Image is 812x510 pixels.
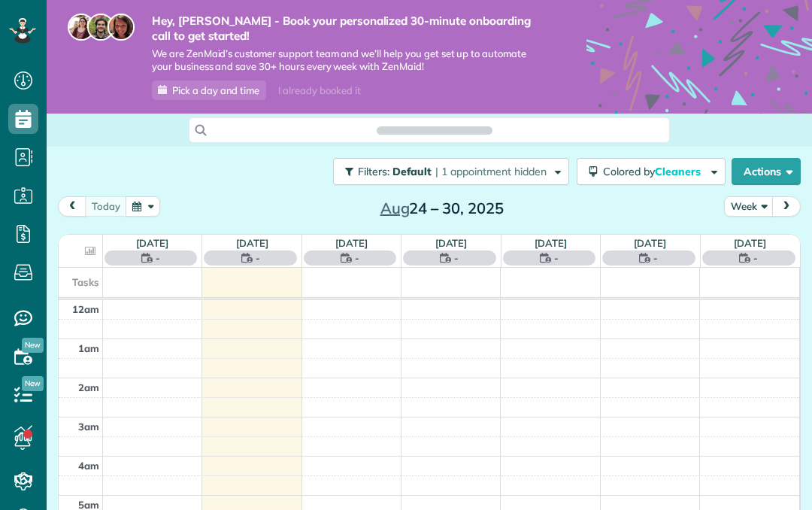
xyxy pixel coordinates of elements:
button: Filters: Default | 1 appointment hidden [333,158,569,185]
img: michelle-19f622bdf1676172e81f8f8fba1fb50e276960ebfe0243fe18214015130c80e4.jpg [108,14,135,41]
span: | 1 appointment hidden [435,165,547,178]
strong: Hey, [PERSON_NAME] - Book your personalized 30-minute onboarding call to get started! [152,14,541,43]
span: 3am [78,420,99,433]
a: [DATE] [535,237,567,249]
span: 1am [78,342,99,354]
span: - [753,250,758,266]
span: 4am [78,460,99,472]
img: jorge-587dff0eeaa6aab1f244e6dc62b8924c3b6ad411094392a53c71c6c4a576187d.jpg [87,14,114,41]
span: Tasks [72,276,99,288]
span: Cleaners [655,165,703,178]
button: today [85,196,127,217]
span: - [653,250,658,266]
span: Default [392,165,432,178]
button: Week [724,196,774,217]
span: Filters: [358,165,389,178]
a: [DATE] [136,237,168,249]
span: Aug [380,199,410,217]
a: [DATE] [236,237,268,249]
span: - [355,250,359,266]
button: Colored byCleaners [577,158,726,185]
span: - [256,250,260,266]
button: next [772,196,801,217]
span: - [554,250,559,266]
a: [DATE] [435,237,468,249]
span: We are ZenMaid’s customer support team and we’ll help you get set up to automate your business an... [152,47,541,73]
a: [DATE] [734,237,766,249]
a: [DATE] [634,237,666,249]
div: I already booked it [269,81,369,100]
span: - [454,250,459,266]
span: Pick a day and time [172,84,259,96]
span: 2am [78,381,99,393]
a: Filters: Default | 1 appointment hidden [326,158,569,185]
h2: 24 – 30, 2025 [348,200,536,217]
a: Pick a day and time [152,80,266,100]
span: - [156,250,160,266]
button: prev [58,196,86,217]
span: New [22,338,44,353]
a: [DATE] [335,237,368,249]
button: Actions [732,158,801,185]
img: maria-72a9807cf96188c08ef61303f053569d2e2a8a1cde33d635c8a3ac13582a053d.jpg [68,14,95,41]
span: Colored by [603,165,706,178]
span: New [22,376,44,391]
span: 12am [72,303,99,315]
span: Search ZenMaid… [392,123,477,138]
